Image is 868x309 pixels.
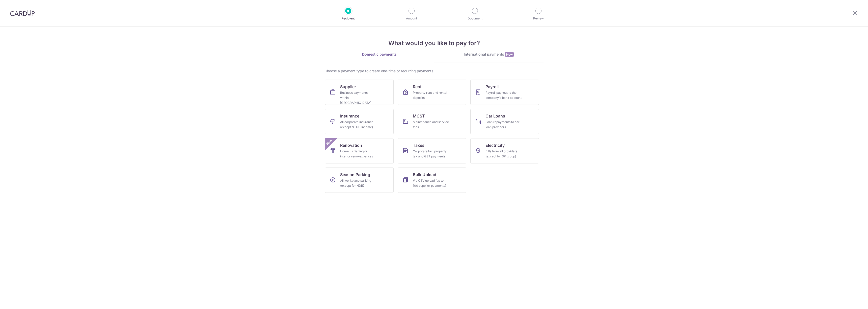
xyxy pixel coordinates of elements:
span: Taxes [413,142,424,148]
div: All workplace parking (except for HDB) [340,178,376,188]
span: Rent [413,84,422,90]
h4: What would you like to pay for? [324,39,544,48]
div: Payroll pay-out to the company's bank account [485,90,522,100]
span: New [505,52,514,57]
div: Business payments within [GEOGRAPHIC_DATA] [340,90,376,105]
div: Home furnishing or interior reno-expenses [340,149,376,159]
img: CardUp [10,10,35,16]
span: Bulk Upload [413,172,436,178]
div: Bills from all providers (except for SP group) [485,149,522,159]
div: Maintenance and service fees [413,120,449,130]
div: International payments [434,52,544,57]
a: InsuranceAll corporate insurance (except NTUC Income) [325,109,394,134]
a: SupplierBusiness payments within [GEOGRAPHIC_DATA] [325,80,394,105]
span: Payroll [485,84,499,90]
a: MCSTMaintenance and service fees [398,109,466,134]
a: TaxesCorporate tax, property tax and GST payments [398,138,466,163]
a: Season ParkingAll workplace parking (except for HDB) [325,168,394,193]
span: Season Parking [340,172,370,178]
div: Via CSV upload (up to 100 supplier payments) [413,178,449,188]
a: PayrollPayroll pay-out to the company's bank account [470,80,539,105]
div: All corporate insurance (except NTUC Income) [340,120,376,130]
iframe: Opens a widget where you can find more information [835,294,863,306]
div: Corporate tax, property tax and GST payments [413,149,449,159]
span: Supplier [340,84,356,90]
p: Document [456,16,494,21]
span: Insurance [340,113,359,119]
a: RenovationHome furnishing or interior reno-expensesNew [325,138,394,163]
div: Property rent and rental deposits [413,90,449,100]
span: Electricity [485,142,505,148]
a: RentProperty rent and rental deposits [398,80,466,105]
span: New [325,138,334,147]
div: Choose a payment type to create one-time or recurring payments. [324,68,544,74]
div: Domestic payments [324,52,434,57]
span: MCST [413,113,425,119]
p: Review [520,16,557,21]
p: Amount [393,16,430,21]
div: Loan repayments to car loan providers [485,120,522,130]
p: Recipient [330,16,367,21]
a: Bulk UploadVia CSV upload (up to 100 supplier payments) [398,168,466,193]
a: Car LoansLoan repayments to car loan providers [470,109,539,134]
span: Renovation [340,142,362,148]
span: Car Loans [485,113,505,119]
a: ElectricityBills from all providers (except for SP group) [470,138,539,163]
